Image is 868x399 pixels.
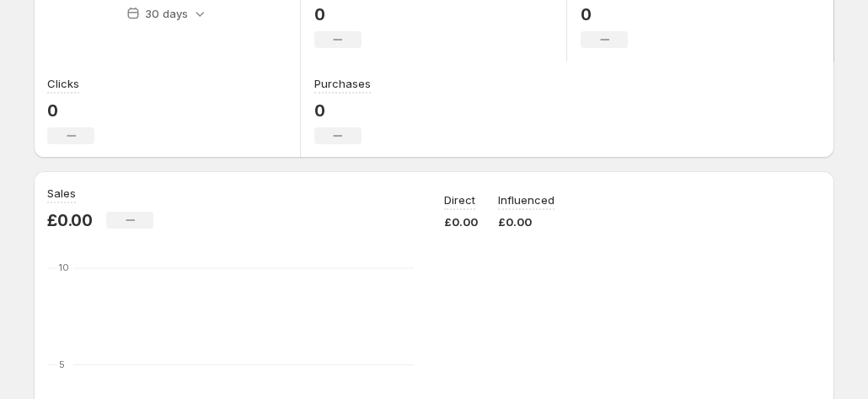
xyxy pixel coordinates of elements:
[47,75,79,92] h3: Clicks
[145,5,188,22] p: 30 days
[47,210,93,230] p: £0.00
[444,213,478,230] p: £0.00
[47,185,76,202] h3: Sales
[314,75,371,92] h3: Purchases
[314,4,378,24] p: 0
[314,100,371,121] p: 0
[59,359,65,370] text: 5
[444,191,475,208] p: Direct
[47,100,94,121] p: 0
[59,262,69,273] text: 10
[498,213,555,230] p: £0.00
[498,191,555,208] p: Influenced
[581,4,628,24] p: 0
